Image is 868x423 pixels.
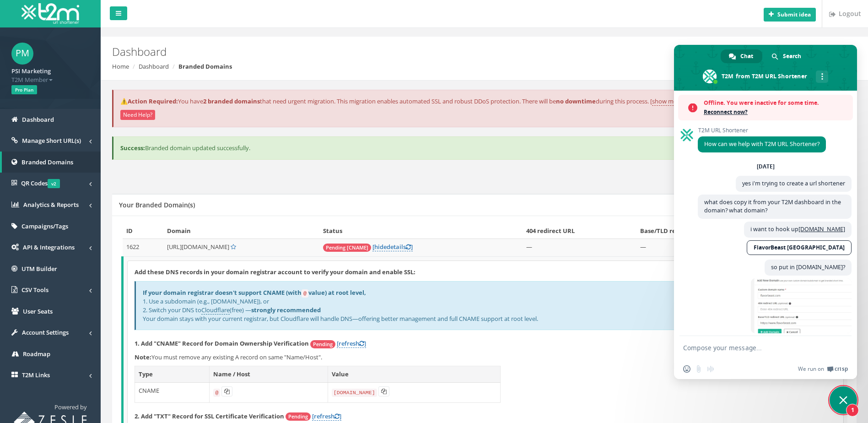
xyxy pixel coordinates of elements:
th: ID [123,223,164,239]
span: Analytics & Reports [23,201,79,209]
td: — [636,239,787,257]
span: CSV Tools [22,286,49,294]
strong: no downtime [556,97,596,105]
span: Account Settings [22,328,69,336]
span: Pending [286,412,311,421]
th: Name / Host [210,366,328,383]
span: Manage Short URL(s) [22,136,81,145]
div: 1. Use a subdomain (e.g., [DOMAIN_NAME]), or 2. Switch your DNS to (free) — Your domain stays wit... [135,281,836,330]
div: Search [763,49,810,63]
th: Value [328,366,500,383]
span: PM [11,43,33,65]
th: Domain [163,223,319,239]
span: T2M Links [22,371,50,379]
strong: Add these DNS records in your domain registrar account to verify your domain and enable SSL: [135,268,415,276]
a: Set Default [231,243,236,251]
span: UTM Builder [22,265,57,273]
strong: 2 branded domains [203,97,260,105]
div: Chat [721,49,762,63]
span: T2M Member [11,76,89,84]
span: Roadmap [23,350,50,358]
strong: ⚠️Action Required: [120,97,178,105]
span: We run on [798,365,824,373]
span: How can we help with T2M URL Shortener? [704,140,819,148]
span: Powered by [54,403,87,411]
a: Cloudflare [201,306,230,315]
textarea: Compose your message... [683,344,828,352]
span: yes i'm trying to create a url shortener [742,179,845,187]
span: Dashboard [22,115,54,124]
a: FlavorBeast [GEOGRAPHIC_DATA] [747,240,852,255]
span: QR Codes [21,179,60,187]
span: Reconnect now? [704,108,848,117]
span: i want to hook up [750,225,845,233]
p: You must remove any existing A record on same "Name/Host". [135,353,836,362]
a: [refresh] [312,412,341,421]
span: T2M URL Shortener [698,127,826,134]
span: Pending [310,340,335,348]
a: [hidedetails] [372,243,413,251]
strong: 1. Add "CNAME" Record for Domain Ownership Verification [135,339,309,347]
strong: PSI Marketing [11,67,51,75]
a: We run onCrisp [798,365,848,373]
a: Home [112,62,129,70]
strong: 2. Add "TXT" Record for SSL Certificate Verification [135,412,284,420]
th: 404 redirect URL [523,223,636,239]
b: Note: [135,353,151,361]
span: Insert an emoji [683,365,690,373]
code: @ [213,389,220,397]
span: Chat [740,49,753,63]
span: Crisp [835,365,848,373]
strong: Branded Domains [178,62,232,70]
span: Offline. You were inactive for some time. [704,98,848,108]
a: [refresh] [337,339,366,348]
a: [DOMAIN_NAME] [798,225,845,233]
div: More channels [816,70,828,83]
a: Dashboard [139,62,169,70]
th: Base/TLD redirect URL [636,223,787,239]
h2: Dashboard [112,46,730,58]
div: Close chat [830,386,857,414]
span: what does copy it from your T2M dashboard in the domain? what domain? [704,198,841,214]
span: Pending [CNAME] [323,244,371,252]
b: Submit idea [777,11,811,18]
b: If your domain registrar doesn't support CNAME (with value) at root level, [143,288,366,297]
span: Campaigns/Tags [22,222,68,230]
td: CNAME [135,382,210,402]
span: Search [783,49,801,63]
a: show more [652,97,683,106]
span: v2 [48,179,60,188]
td: — [523,239,636,257]
a: PSI Marketing T2M Member [11,65,89,84]
span: Branded Domains [22,158,73,166]
td: 1622 [123,239,164,257]
th: Status [319,223,523,239]
th: Type [135,366,210,383]
button: Need Help? [120,110,155,120]
span: Pro Plan [11,85,37,94]
span: API & Integrations [23,243,75,251]
code: [DOMAIN_NAME] [332,389,377,397]
span: 1 [846,404,859,417]
button: Submit idea [764,8,816,22]
span: [URL][DOMAIN_NAME] [167,243,229,251]
span: hide [374,243,387,251]
div: Branded domain updated successfully. [112,136,857,160]
div: [DATE] [757,164,775,169]
b: strongly recommended [251,306,321,314]
span: User Seats [23,307,53,315]
h5: Your Branded Domain(s) [119,201,195,208]
code: @ [302,289,308,298]
img: T2M [22,3,79,24]
span: so put in [DOMAIN_NAME]? [771,263,845,271]
p: You have that need urgent migration. This migration enables automated SSL and robust DDoS protect... [120,97,849,106]
b: Success: [120,144,145,152]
